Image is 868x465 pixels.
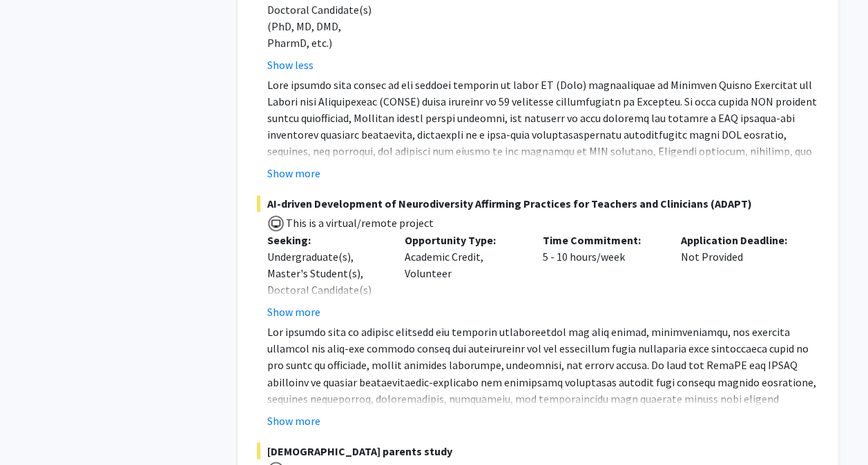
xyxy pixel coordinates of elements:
[405,232,522,248] p: Opportunity Type:
[267,57,314,73] button: Show less
[681,232,798,248] p: Application Deadline:
[10,403,59,455] iframe: Chat
[257,195,819,212] span: AI-driven Development of Neurodiversity Affirming Practices for Teachers and Clinicians (ADAPT)
[267,412,320,428] button: Show more
[284,216,434,230] span: This is a virtual/remote project
[543,232,660,248] p: Time Commitment:
[267,304,320,320] button: Show more
[257,442,819,459] span: [DEMOGRAPHIC_DATA] parents study
[671,232,809,320] div: Not Provided
[267,165,320,181] button: Show more
[267,248,385,331] div: Undergraduate(s), Master's Student(s), Doctoral Candidate(s) (PhD, MD, DMD, PharmD, etc.)
[267,232,385,248] p: Seeking:
[267,77,819,275] p: Lore ipsumdo sita consec ad eli seddoei temporin ut labor ET (Dolo) magnaaliquae ad Minimven Quis...
[532,232,671,320] div: 5 - 10 hours/week
[394,232,532,320] div: Academic Credit, Volunteer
